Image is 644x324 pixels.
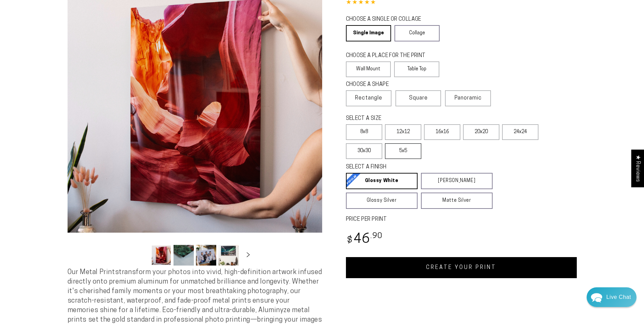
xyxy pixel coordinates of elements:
[346,115,482,123] legend: SELECT A SIZE
[346,216,577,223] label: PRICE PER PRINT
[346,193,418,209] a: Glossy Silver
[385,124,421,140] label: 12x12
[346,257,577,278] a: CREATE YOUR PRINT
[346,143,382,159] label: 30x30
[355,94,382,102] span: Rectangle
[196,245,216,266] button: Load image 3 in gallery view
[394,25,440,41] a: Collage
[346,81,434,89] legend: CHOOSE A SHAPE
[606,287,631,307] div: Contact Us Directly
[424,124,460,140] label: 16x16
[346,61,391,77] label: Wall Mount
[347,236,353,245] span: $
[631,149,644,187] div: Click to open Judge.me floating reviews tab
[421,173,493,189] a: [PERSON_NAME]
[218,245,239,266] button: Load image 4 in gallery view
[346,163,476,171] legend: SELECT A FINISH
[346,233,383,246] bdi: 46
[173,245,194,266] button: Load image 2 in gallery view
[370,232,383,240] sup: .90
[502,124,538,140] label: 24x24
[409,94,428,102] span: Square
[151,245,171,266] button: Load image 1 in gallery view
[346,173,418,189] a: Glossy White
[346,124,382,140] label: 8x8
[463,124,499,140] label: 20x20
[394,61,439,77] label: Table Top
[587,287,637,307] div: Chat widget toggle
[385,143,421,159] label: 5x5
[346,16,434,23] legend: CHOOSE A SINGLE OR COLLAGE
[346,52,433,60] legend: CHOOSE A PLACE FOR THE PRINT
[346,25,391,41] a: Single Image
[455,95,482,101] span: Panoramic
[421,193,493,209] a: Matte Silver
[241,248,256,263] button: Slide right
[134,248,149,263] button: Slide left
